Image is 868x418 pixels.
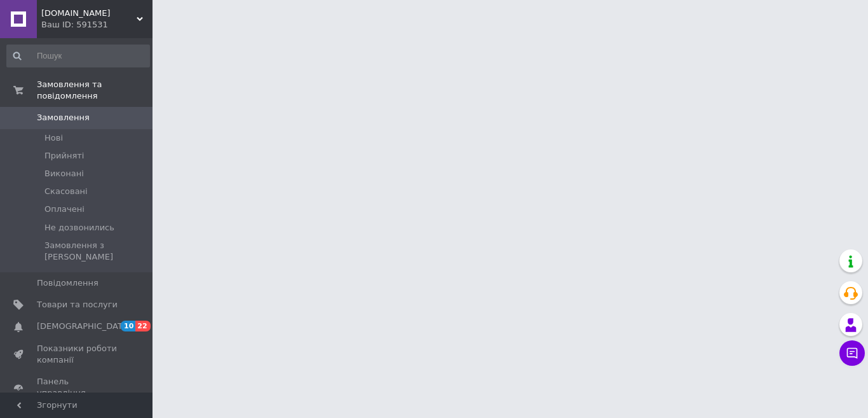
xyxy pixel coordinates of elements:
[121,321,135,331] span: 10
[6,45,150,67] input: Пошук
[44,186,88,197] span: Скасовані
[37,79,153,102] span: Замовлення та повідомлення
[37,112,90,123] span: Замовлення
[44,168,84,179] span: Виконані
[135,321,150,331] span: 22
[41,19,153,31] div: Ваш ID: 591531
[37,321,131,332] span: [DEMOGRAPHIC_DATA]
[37,376,118,399] span: Панель управління
[41,8,137,19] span: PlayMag.com.ua
[44,240,149,263] span: Замовлення з [PERSON_NAME]
[37,299,118,310] span: Товари та послуги
[44,222,114,233] span: Не дозвонились
[44,150,84,162] span: Прийняті
[37,343,118,366] span: Показники роботи компанії
[37,277,98,289] span: Повідомлення
[839,340,865,366] button: Чат з покупцем
[44,132,63,144] span: Нові
[44,204,85,215] span: Оплачені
